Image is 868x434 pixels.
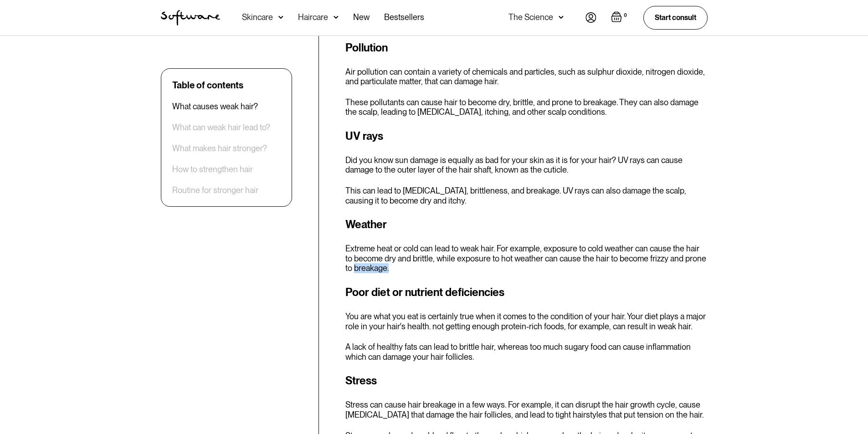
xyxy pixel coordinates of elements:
[242,13,273,22] div: Skincare
[345,342,708,362] p: A lack of healthy fats can lead to brittle hair, whereas too much sugary food can cause inflammat...
[622,11,629,20] div: 0
[172,123,270,133] a: What can weak hair lead to?
[559,13,564,22] img: arrow down
[161,10,220,26] a: home
[345,186,708,205] p: This can lead to [MEDICAL_DATA], brittleness, and breakage. UV rays can also damage the scalp, ca...
[161,10,220,26] img: Software Logo
[345,97,708,117] p: These pollutants can cause hair to become dry, brittle, and prone to breakage. They can also dama...
[643,6,708,29] a: Start consult
[298,13,328,22] div: Haircare
[172,164,253,174] a: How to strengthen hair
[172,143,267,153] a: What makes hair stronger?
[345,67,708,87] p: Air pollution can contain a variety of chemicals and particles, such as sulphur dioxide, nitrogen...
[345,284,708,301] h3: Poor diet or nutrient deficiencies
[345,40,708,56] h3: Pollution
[278,13,283,22] img: arrow down
[611,11,629,24] a: Open empty cart
[345,244,708,273] p: Extreme heat or cold can lead to weak hair. For example, exposure to cold weather can cause the h...
[345,311,708,331] p: You are what you eat is certainly true when it comes to the condition of your hair. Your diet pla...
[345,128,708,144] h3: UV rays
[172,102,258,112] a: What causes weak hair?
[345,373,708,389] h3: Stress
[345,216,708,233] h3: Weather
[334,13,339,22] img: arrow down
[345,400,708,419] p: Stress can cause hair breakage in a few ways. For example, it can disrupt the hair growth cycle, ...
[172,185,258,195] a: Routine for stronger hair
[508,13,553,22] div: The Science
[172,80,243,91] div: Table of contents
[345,155,708,175] p: Did you know sun damage is equally as bad for your skin as it is for your hair? UV rays can cause...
